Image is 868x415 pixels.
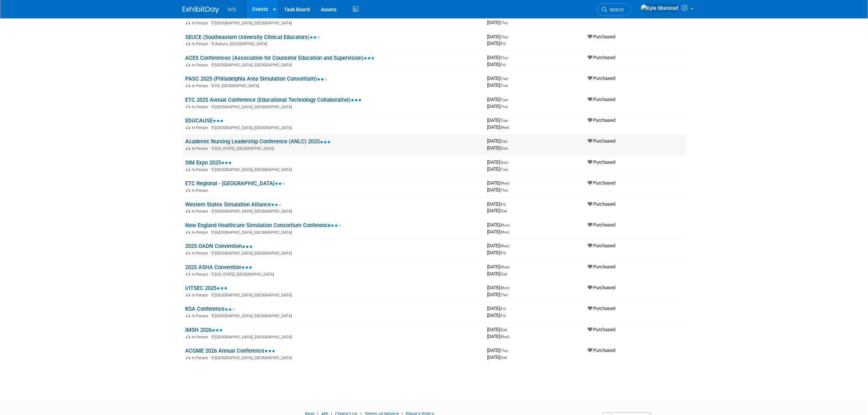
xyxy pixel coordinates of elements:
[186,145,482,151] div: [US_STATE], [GEOGRAPHIC_DATA]
[186,117,224,124] a: EDUCAUSE
[509,34,510,39] span: -
[607,7,624,12] span: Search
[192,251,211,256] span: In-Person
[186,40,482,46] div: Auburn, [GEOGRAPHIC_DATA]
[192,293,211,298] span: In-Person
[186,180,286,187] a: ETC Regional - [GEOGRAPHIC_DATA]
[500,265,510,269] span: (Wed)
[487,348,510,353] span: [DATE]
[186,167,190,171] img: In-Person Event
[500,160,508,164] span: (Sun)
[500,105,508,109] span: (Thu)
[192,146,211,151] span: In-Person
[588,55,616,60] span: Purchased
[186,222,342,229] a: New England Healthcare Simulation Consortium Conference
[192,42,211,46] span: In-Person
[192,230,211,235] span: In-Person
[186,292,482,298] div: [GEOGRAPHIC_DATA], [GEOGRAPHIC_DATA]
[487,124,510,130] span: [DATE]
[500,328,507,332] span: (Sat)
[186,21,190,24] img: In-Person Event
[192,21,211,26] span: In-Person
[487,271,507,276] span: [DATE]
[500,314,506,318] span: (Fri)
[186,201,282,208] a: Western States Simulation Alliance
[186,55,375,61] a: ACES Conferences (Association for Counselor Education and Supervision)
[192,63,211,67] span: In-Person
[500,335,510,339] span: (Wed)
[186,75,328,82] a: PASC 2025 (Philadelphia Area Simulation Consortium)
[588,34,616,39] span: Purchased
[500,167,508,171] span: (Tue)
[186,271,482,277] div: [US_STATE], [GEOGRAPHIC_DATA]
[186,356,190,359] img: In-Person Event
[487,20,508,25] span: [DATE]
[509,138,510,144] span: -
[500,139,507,143] span: (Sat)
[487,187,508,193] span: [DATE]
[500,272,507,276] span: (Sat)
[641,4,679,12] img: Kyle Shelstad
[509,348,510,353] span: -
[487,201,508,207] span: [DATE]
[500,202,506,206] span: (Fri)
[487,264,512,269] span: [DATE]
[487,40,506,46] span: [DATE]
[487,159,510,165] span: [DATE]
[186,243,253,249] a: 2025 OADN Convention
[487,334,510,339] span: [DATE]
[192,209,211,214] span: In-Person
[487,104,508,109] span: [DATE]
[500,307,506,311] span: (Fri)
[186,306,236,312] a: KSA Conference
[487,138,510,144] span: [DATE]
[186,251,190,255] img: In-Person Event
[588,285,616,290] span: Purchased
[186,314,190,317] img: In-Person Event
[186,250,482,256] div: [GEOGRAPHIC_DATA], [GEOGRAPHIC_DATA]
[509,117,510,123] span: -
[186,354,482,360] div: [GEOGRAPHIC_DATA], [GEOGRAPHIC_DATA]
[500,125,510,129] span: (Wed)
[186,62,482,67] div: [GEOGRAPHIC_DATA], [GEOGRAPHIC_DATA]
[487,180,512,186] span: [DATE]
[500,35,508,39] span: (Thu)
[588,159,616,165] span: Purchased
[192,167,211,172] span: In-Person
[186,105,190,108] img: In-Person Event
[588,222,616,228] span: Purchased
[487,229,510,234] span: [DATE]
[509,327,510,332] span: -
[509,97,510,102] span: -
[186,166,482,172] div: [GEOGRAPHIC_DATA], [GEOGRAPHIC_DATA]
[186,104,482,109] div: [GEOGRAPHIC_DATA], [GEOGRAPHIC_DATA]
[500,230,510,234] span: (Mon)
[487,82,508,88] span: [DATE]
[192,314,211,318] span: In-Person
[192,272,211,277] span: In-Person
[186,82,482,88] div: PA, [GEOGRAPHIC_DATA]
[511,222,512,228] span: -
[186,285,228,291] a: I/ITSEC 2025
[186,188,190,192] img: In-Person Event
[500,223,510,227] span: (Mon)
[500,244,510,248] span: (Wed)
[186,124,482,130] div: [GEOGRAPHIC_DATA], [GEOGRAPHIC_DATA]
[186,97,362,103] a: ETC 2025 Annual Conference (Educational Technology Collaborative)
[192,84,211,88] span: In-Person
[588,201,616,207] span: Purchased
[487,292,508,297] span: [DATE]
[487,166,508,172] span: [DATE]
[511,285,512,290] span: -
[186,327,223,333] a: IMSH 2026
[598,3,631,16] a: Search
[186,230,190,234] img: In-Person Event
[500,63,506,67] span: (Fri)
[228,7,236,12] span: IVS
[186,138,331,145] a: Academic Nursing Leadership Conference (ANLC) 2025
[500,251,506,255] span: (Fri)
[487,222,512,228] span: [DATE]
[500,293,508,297] span: (Thu)
[487,34,510,39] span: [DATE]
[500,77,508,81] span: (Tue)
